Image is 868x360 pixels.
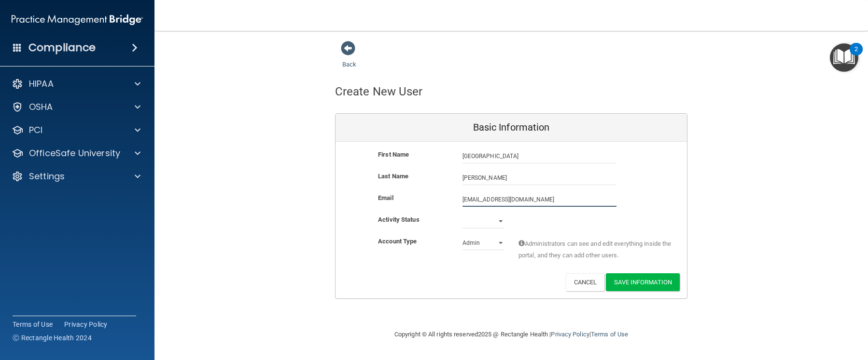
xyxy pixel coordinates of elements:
[566,273,605,291] button: Cancel
[518,238,672,261] span: Administrators can see and edit everything inside the portal, and they can add other users.
[13,320,53,329] a: Terms of Use
[29,147,120,159] p: OfficeSafe University
[29,78,54,90] p: HIPAA
[12,171,140,182] a: Settings
[12,147,140,159] a: OfficeSafe University
[378,216,420,223] b: Activity Status
[29,101,53,113] p: OSHA
[378,173,408,180] b: Last Name
[591,331,628,338] a: Terms of Use
[29,124,42,136] p: PCI
[12,78,140,90] a: HIPAA
[378,238,417,245] b: Account Type
[28,41,96,54] h4: Compliance
[342,49,356,68] a: Back
[335,319,687,350] div: Copyright © All rights reserved 2025 @ Rectangle Health | |
[378,194,393,201] b: Email
[854,49,858,62] div: 2
[12,124,140,136] a: PCI
[12,10,143,29] img: PMB logo
[378,151,409,158] b: First Name
[830,43,858,72] button: Open Resource Center, 2 new notifications
[701,292,856,330] iframe: Drift Widget Chat Controller
[13,333,92,343] span: Ⓒ Rectangle Health 2024
[64,320,108,329] a: Privacy Policy
[29,171,65,182] p: Settings
[551,331,589,338] a: Privacy Policy
[335,85,423,98] h4: Create New User
[336,114,687,142] div: Basic Information
[12,101,140,113] a: OSHA
[606,273,680,291] button: Save Information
